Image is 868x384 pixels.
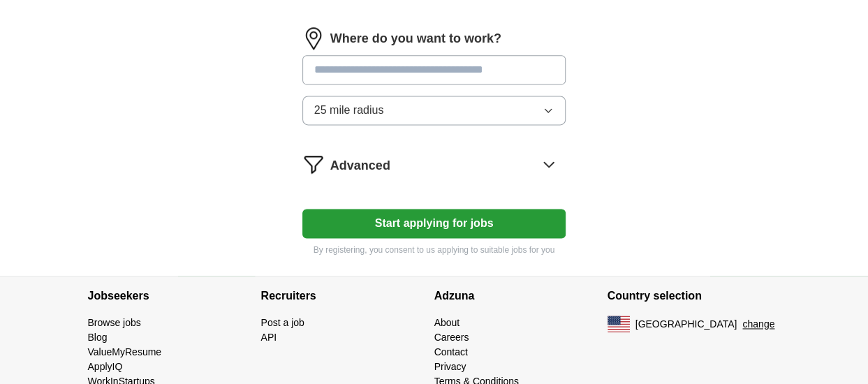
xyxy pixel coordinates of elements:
img: location.png [302,27,325,50]
a: Post a job [261,317,304,328]
h4: Country selection [608,276,781,316]
a: Careers [434,332,469,343]
a: ValueMyResume [88,346,162,357]
a: About [434,317,460,328]
a: API [261,332,277,343]
span: [GEOGRAPHIC_DATA] [635,317,737,332]
button: 25 mile radius [302,96,566,125]
img: US flag [608,316,630,332]
a: Blog [88,332,108,343]
span: 25 mile radius [314,102,384,119]
button: Start applying for jobs [302,209,566,238]
a: Privacy [434,361,466,372]
span: Advanced [330,156,390,175]
a: ApplyIQ [88,361,123,372]
label: Where do you want to work? [330,29,501,48]
p: By registering, you consent to us applying to suitable jobs for you [302,244,566,256]
a: Browse jobs [88,317,141,328]
img: filter [302,153,325,175]
button: change [742,317,774,332]
a: Contact [434,346,468,357]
